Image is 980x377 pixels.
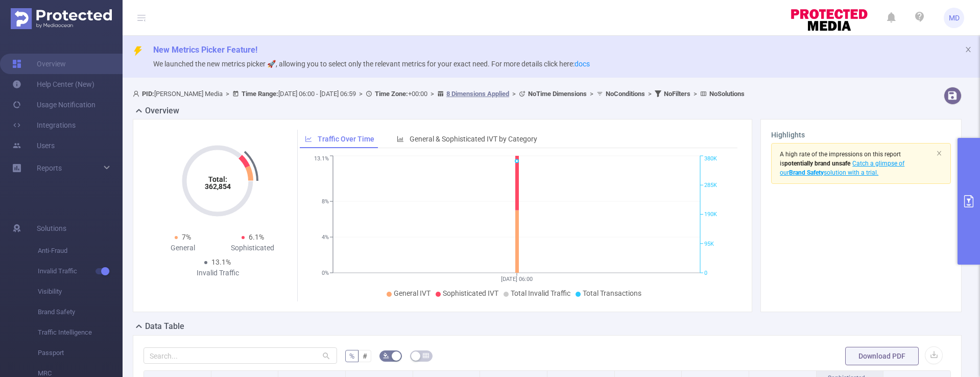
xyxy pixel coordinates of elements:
[12,95,95,115] a: Usage Notification
[704,156,717,162] tspan: 380K
[12,115,76,135] a: Integrations
[690,90,700,98] span: >
[145,320,184,333] h2: Data Table
[784,160,850,167] b: potentially brand unsafe
[322,234,329,241] tspan: 4%
[587,90,596,98] span: >
[12,54,66,74] a: Overview
[37,164,62,172] span: Reports
[205,182,231,191] tspan: 362,854
[133,90,745,98] span: [PERSON_NAME] Media [DATE] 06:00 - [DATE] 06:59 +00:00
[664,90,690,98] b: No Filters
[845,347,919,365] button: Download PDF
[142,90,154,98] b: PID:
[936,150,942,156] i: icon: close
[383,352,389,359] i: icon: bg-colors
[37,158,62,178] a: Reports
[511,289,570,297] span: Total Invalid Traffic
[242,90,278,98] b: Time Range:
[38,241,123,261] span: Anti-Fraud
[133,90,142,97] i: icon: user
[423,352,429,359] i: icon: table
[965,44,972,55] button: icon: close
[148,243,218,253] div: General
[704,211,717,218] tspan: 190K
[936,148,942,159] button: icon: close
[949,8,960,28] span: MD
[410,135,537,143] span: General & Sophisticated IVT by Category
[397,135,404,143] i: icon: bar-chart
[183,268,253,278] div: Invalid Traffic
[375,90,408,98] b: Time Zone:
[318,135,374,143] span: Traffic Over Time
[133,46,143,56] i: icon: thunderbolt
[153,60,590,68] span: We launched the new metrics picker 🚀, allowing you to select only the relevant metrics for your e...
[38,322,123,343] span: Traffic Intelligence
[509,90,519,98] span: >
[314,156,329,162] tspan: 13.1%
[305,135,312,143] i: icon: line-chart
[965,46,972,53] i: icon: close
[153,45,257,55] span: New Metrics Picker Feature!
[12,135,55,156] a: Users
[394,289,431,297] span: General IVT
[145,105,179,117] h2: Overview
[528,90,587,98] b: No Time Dimensions
[218,243,288,253] div: Sophisticated
[575,60,590,68] a: docs
[704,241,714,247] tspan: 95K
[38,261,123,281] span: Invalid Traffic
[12,74,94,95] a: Help Center (New)
[322,198,329,205] tspan: 8%
[427,90,437,98] span: >
[363,352,367,360] span: #
[704,270,707,276] tspan: 0
[780,151,901,158] span: A high rate of the impressions on this report
[704,182,717,188] tspan: 285K
[583,289,641,297] span: Total Transactions
[709,90,745,98] b: No Solutions
[789,169,824,176] b: Brand Safety
[645,90,655,98] span: >
[208,175,227,183] tspan: Total:
[38,343,123,363] span: Passport
[349,352,354,360] span: %
[11,8,112,29] img: Protected Media
[356,90,366,98] span: >
[443,289,498,297] span: Sophisticated IVT
[211,258,231,266] span: 13.1%
[223,90,232,98] span: >
[501,276,533,282] tspan: [DATE] 06:00
[780,160,850,167] span: is
[322,270,329,276] tspan: 0%
[182,233,191,241] span: 7%
[249,233,264,241] span: 6.1%
[771,130,951,140] h3: Highlights
[38,302,123,322] span: Brand Safety
[606,90,645,98] b: No Conditions
[37,218,66,239] span: Solutions
[38,281,123,302] span: Visibility
[446,90,509,98] u: 8 Dimensions Applied
[144,347,337,364] input: Search...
